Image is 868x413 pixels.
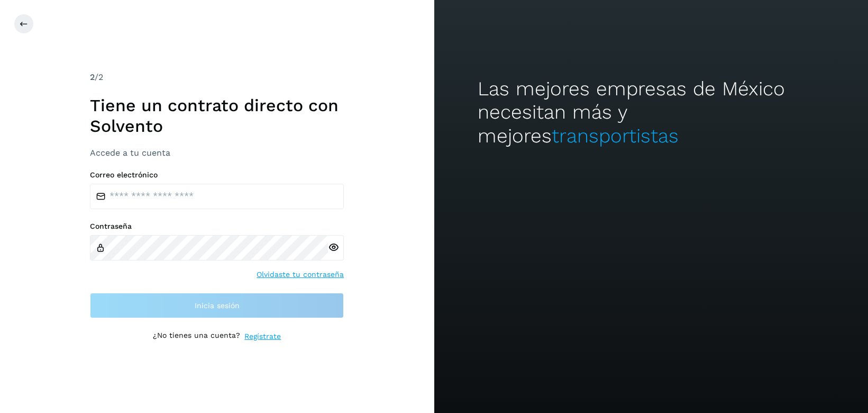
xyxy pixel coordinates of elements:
div: /2 [90,71,344,84]
span: transportistas [552,124,679,147]
h2: Las mejores empresas de México necesitan más y mejores [478,77,825,148]
label: Correo electrónico [90,170,344,179]
span: 2 [90,72,95,82]
p: ¿No tienes una cuenta? [153,331,240,342]
label: Contraseña [90,222,344,231]
span: Inicia sesión [195,302,240,309]
a: Regístrate [244,331,281,342]
h1: Tiene un contrato directo con Solvento [90,95,344,136]
h3: Accede a tu cuenta [90,148,344,158]
button: Inicia sesión [90,293,344,318]
a: Olvidaste tu contraseña [257,269,344,280]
